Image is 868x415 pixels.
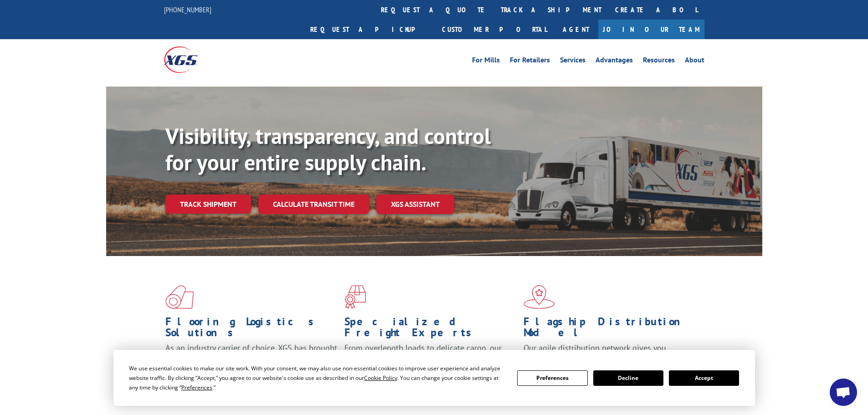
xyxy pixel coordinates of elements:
[669,370,739,386] button: Accept
[643,56,675,67] a: Resources
[830,379,857,406] div: Open chat
[165,195,251,214] a: Track shipment
[164,5,211,14] a: [PHONE_NUMBER]
[598,20,704,39] a: Join Our Team
[113,350,755,406] div: Cookie Consent Prompt
[165,343,337,375] span: As an industry carrier of choice, XGS has brought innovation and dedication to flooring logistics...
[165,285,194,309] img: xgs-icon-total-supply-chain-intelligence-red
[181,384,212,391] span: Preferences
[129,364,506,392] div: We use essential cookies to make our site work. With your consent, we may also use non-essential ...
[517,370,587,386] button: Preferences
[685,56,704,67] a: About
[510,56,550,67] a: For Retailers
[435,20,554,39] a: Customer Portal
[165,316,338,343] h1: Flooring Logistics Solutions
[258,195,369,214] a: Calculate transit time
[593,370,663,386] button: Decline
[524,316,696,343] h1: Flagship Distribution Model
[376,195,454,214] a: XGS ASSISTANT
[524,285,555,309] img: xgs-icon-flagship-distribution-model-red
[303,20,435,39] a: Request a pickup
[554,20,598,39] a: Agent
[560,56,586,67] a: Services
[364,374,397,382] span: Cookie Policy
[524,343,691,364] span: Our agile distribution network gives you nationwide inventory management on demand.
[596,56,633,67] a: Advantages
[344,316,517,343] h1: Specialized Freight Experts
[344,285,366,309] img: xgs-icon-focused-on-flooring-red
[344,343,517,383] p: From overlength loads to delicate cargo, our experienced staff knows the best way to move your fr...
[165,122,491,176] b: Visibility, transparency, and control for your entire supply chain.
[472,56,500,67] a: For Mills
